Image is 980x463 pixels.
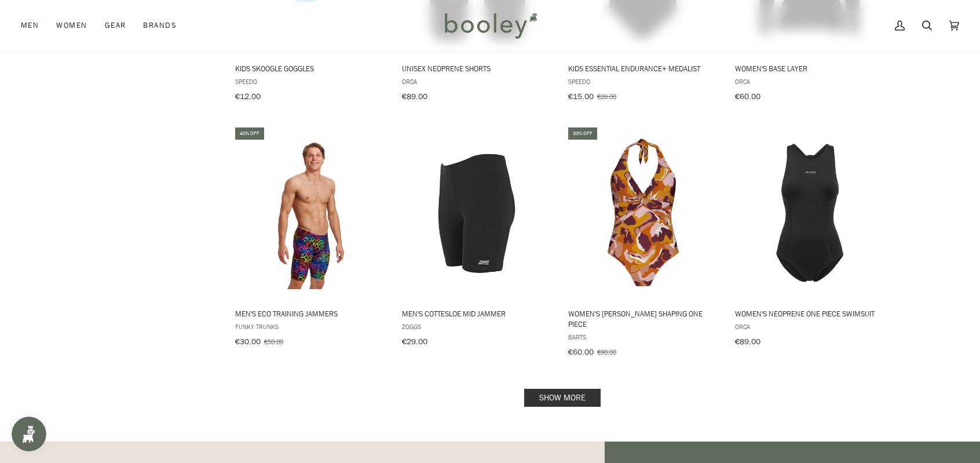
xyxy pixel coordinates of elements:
span: Zoggs [402,322,552,331]
iframe: Button to open loyalty program pop-up [12,417,46,451]
span: Kids Skoogle Goggles [235,63,385,74]
span: Men's Eco Training Jammers [235,308,385,319]
a: Women's Neoprene One Piece Swimsuit [733,126,887,351]
img: Booley [440,9,541,42]
span: Barts [568,332,718,342]
span: €89.00 [402,91,427,102]
span: €89.00 [735,336,760,347]
img: Orca Women's Neoprene One Piece Swimsuit Black - Booley Galway [733,136,887,290]
span: Kids Essential Endurance+ Medalist [568,63,718,74]
span: Speedo [235,76,385,86]
span: Women [56,20,87,31]
span: €90.00 [597,347,616,357]
a: Women's Lunan Halter Shaping One Piece [566,126,720,361]
span: €30.00 [235,336,261,347]
span: €12.00 [235,91,261,102]
a: Men's Eco Training Jammers [233,126,387,351]
span: €50.00 [264,337,283,347]
span: Orca [735,322,885,331]
span: Funky Trunks [235,322,385,331]
span: €60.00 [735,91,760,102]
img: Zoggs Men's Cottesole Mid Jammer Black - Booley Galway [400,136,554,290]
span: Men's Cottesloe Mid Jammer [402,308,552,319]
span: Speedo [568,76,718,86]
span: Women's [PERSON_NAME] Shaping One Piece [568,308,718,329]
span: Gear [105,20,126,31]
span: Orca [735,76,885,86]
img: Barts Women's Lunan Halter Shaping One Piece Ochre - Booley Galway [566,136,720,290]
span: €29.00 [402,336,427,347]
span: Brands [143,20,177,31]
div: 40% off [235,127,264,140]
a: Men's Cottesloe Mid Jammer [400,126,554,351]
div: 33% off [568,127,597,140]
span: €26.00 [597,92,616,101]
a: Show more [524,389,601,407]
span: €15.00 [568,91,594,102]
span: Women's Base Layer [735,63,885,74]
span: Men [21,20,39,31]
span: €60.00 [568,347,594,358]
span: Unisex Neoprene Shorts [402,63,552,74]
div: Pagination [235,392,889,403]
span: Orca [402,76,552,86]
span: Women's Neoprene One Piece Swimsuit [735,308,885,319]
